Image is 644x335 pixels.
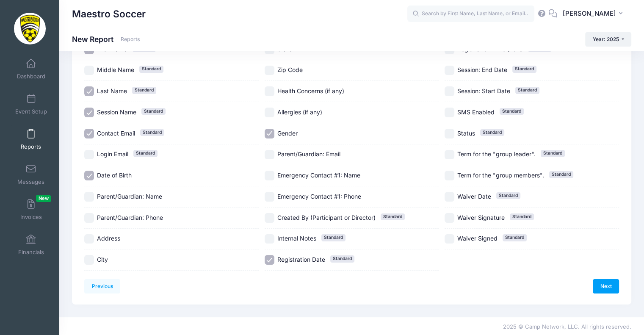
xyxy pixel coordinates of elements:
span: Invoices [20,213,42,221]
span: Standard [503,234,527,241]
span: Registration Date [277,256,325,263]
span: Reports [21,143,41,150]
input: Created By (Participant or Director)Standard [265,213,274,223]
input: Parent/Guardian: Email [265,150,274,160]
span: Waiver Signed [457,235,498,242]
span: City [97,256,108,263]
span: Term for the "group leader". [457,150,536,158]
span: Parent/Guardian: Name [97,193,162,200]
span: Session Name [97,108,136,116]
input: Middle NameStandard [84,66,94,75]
input: Login EmailStandard [84,150,94,160]
input: Contact EmailStandard [84,129,94,138]
input: Session NameStandard [84,108,94,117]
span: Internal Notes [277,235,316,242]
input: Waiver SignedStandard [445,234,454,244]
span: Event Setup [15,108,47,115]
h1: New Report [72,35,140,44]
span: Year: 2025 [593,36,619,42]
input: Registration DateStandard [265,255,274,265]
span: Standard [496,192,520,199]
input: Waiver SignatureStandard [445,213,454,223]
span: Middle Name [97,66,134,73]
span: Standard [512,66,536,72]
span: Standard [541,150,565,157]
span: Gender [277,130,298,137]
input: Session: End DateStandard [445,66,454,75]
span: Standard [549,171,573,178]
a: Financials [11,230,51,260]
input: Emergency Contact #1: Name [265,171,274,180]
span: Standard [330,255,354,262]
span: Standard [515,87,539,94]
span: Health Concerns (if any) [277,87,344,94]
img: Maestro Soccer [14,13,46,44]
input: Waiver DateStandard [445,192,454,202]
span: Address [97,235,120,242]
input: Session: Start DateStandard [445,86,454,96]
span: Standard [140,129,164,136]
span: Waiver Date [457,193,491,200]
span: Emergency Contact #1: Name [277,172,360,179]
span: Session: End Date [457,66,507,73]
span: Session: Start Date [457,87,510,94]
span: Standard [139,66,163,72]
input: Search by First Name, Last Name, or Email... [407,6,534,22]
span: [PERSON_NAME] [563,9,616,18]
input: SMS EnabledStandard [445,108,454,117]
a: InvoicesNew [11,195,51,224]
input: Parent/Guardian: Name [84,192,94,202]
span: Last Name [97,87,127,94]
span: Dashboard [17,73,45,80]
input: Term for the "group leader".Standard [445,150,454,160]
button: [PERSON_NAME] [557,4,631,24]
span: First Name [97,45,127,53]
span: Messages [17,178,44,185]
span: Standard [381,213,405,220]
span: Financials [18,249,44,256]
span: Standard [141,108,166,115]
a: Messages [11,160,51,189]
span: Standard [510,213,534,220]
input: Date of Birth [84,171,94,180]
span: Standard [480,129,504,136]
span: Status [457,130,475,137]
span: Registration Time (EST) [457,45,522,53]
input: Internal NotesStandard [265,234,274,244]
input: Zip Code [265,66,274,75]
span: Date of Birth [97,172,132,179]
a: Dashboard [11,54,51,84]
span: Created By (Participant or Director) [277,214,376,221]
input: Gender [265,129,274,138]
a: Previous [84,279,120,293]
span: Term for the "group members". [457,172,544,179]
a: Event Setup [11,89,51,119]
input: Emergency Contact #1: Phone [265,192,274,202]
input: Address [84,234,94,244]
span: Contact Email [97,130,135,137]
a: Reports [121,36,140,43]
span: SMS Enabled [457,108,495,116]
span: State [277,45,292,53]
input: StatusStandard [445,129,454,138]
span: Standard [321,234,345,241]
span: Zip Code [277,66,303,73]
span: Allergies (if any) [277,108,322,116]
input: City [84,255,94,265]
span: Parent/Guardian: Phone [97,214,163,221]
input: Parent/Guardian: Phone [84,213,94,223]
span: Waiver Signature [457,214,505,221]
input: Allergies (if any) [265,108,274,117]
span: 2025 © Camp Network, LLC. All rights reserved. [503,323,631,330]
span: Emergency Contact #1: Phone [277,193,361,200]
span: Parent/Guardian: Email [277,150,340,158]
button: Year: 2025 [585,32,631,47]
a: Next [593,279,619,293]
span: Standard [133,150,158,157]
span: Login Email [97,150,128,158]
a: Reports [11,125,51,154]
input: Term for the "group members".Standard [445,171,454,180]
span: New [36,195,51,202]
h1: Maestro Soccer [72,4,146,24]
span: Standard [500,108,524,115]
